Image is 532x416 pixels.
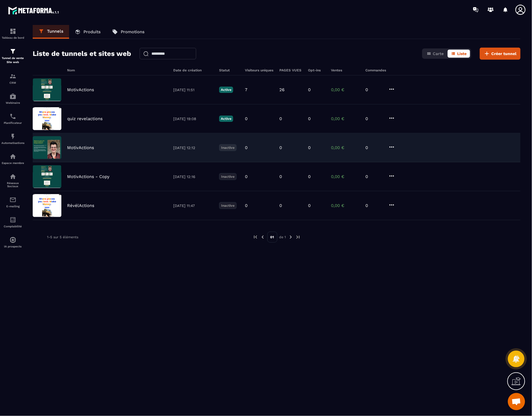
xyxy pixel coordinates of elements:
p: 0 [279,203,282,208]
img: next [288,235,293,240]
p: [DATE] 11:47 [173,204,213,208]
img: image [33,194,61,217]
img: social-network [9,173,16,180]
img: next [295,235,301,240]
h6: Commandes [365,68,386,72]
a: automationsautomationsAutomatisations [1,129,24,149]
p: Tunnel de vente Site web [1,56,24,64]
p: 0 [245,174,248,179]
p: IA prospects [1,245,24,248]
a: formationformationTableau de bord [1,24,24,44]
p: 0 [365,145,383,150]
p: Automatisations [1,141,24,144]
p: 0 [245,203,248,208]
img: formation [9,73,16,80]
img: scheduler [9,113,16,120]
button: Créer tunnel [480,48,521,60]
p: 1-5 sur 5 éléments [47,235,78,239]
img: formation [9,48,16,55]
a: social-networksocial-networkRéseaux Sociaux [1,169,24,192]
p: 0 [308,174,311,179]
p: Produits [83,29,101,34]
p: 0 [308,145,311,150]
p: quiz revelactions [67,116,103,121]
p: 0,00 € [331,145,360,150]
p: Active [219,116,233,122]
p: 0 [245,116,248,121]
h6: Visiteurs uniques [245,68,274,72]
p: RévélActions [67,203,94,208]
h6: Date de création [173,68,213,72]
img: image [33,78,61,101]
p: Promotions [121,29,145,34]
span: Liste [457,51,467,56]
p: 0 [365,116,383,121]
p: Inactive [219,144,237,151]
h6: Ventes [331,68,360,72]
span: Carte [433,51,444,56]
a: formationformationCRM [1,69,24,89]
p: 0 [308,116,311,121]
p: E-mailing [1,205,24,208]
a: emailemailE-mailing [1,192,24,212]
p: 0,00 € [331,87,360,92]
img: image [33,165,61,188]
img: image [33,107,61,130]
h6: Nom [67,68,167,72]
p: [DATE] 11:51 [173,88,213,92]
p: Tunnels [47,29,63,34]
span: Créer tunnel [492,51,517,56]
p: 7 [245,87,247,92]
button: Carte [423,50,447,58]
img: automations [9,153,16,160]
p: 0 [308,203,311,208]
p: Planificateur [1,121,24,124]
a: accountantaccountantComptabilité [1,212,24,232]
button: Liste [448,50,470,58]
a: schedulerschedulerPlanificateur [1,109,24,129]
p: Espace membre [1,161,24,165]
p: Inactive [219,173,237,180]
p: 0 [365,174,383,179]
p: 0 [279,174,282,179]
p: MotivActions [67,87,94,92]
a: Produits [69,25,106,39]
p: [DATE] 12:16 [173,175,213,179]
p: Tableau de bord [1,36,24,39]
img: logo [8,5,60,15]
img: image [33,136,61,159]
p: 0 [279,145,282,150]
h6: PAGES VUES [279,68,302,72]
p: 0,00 € [331,174,360,179]
p: CRM [1,81,24,84]
p: 0 [365,87,383,92]
p: 01 [267,232,277,243]
h6: Opt-ins [308,68,325,72]
p: 0 [279,116,282,121]
img: accountant [9,216,16,223]
a: automationsautomationsEspace membre [1,149,24,169]
h6: Statut [219,68,239,72]
img: email [9,196,16,203]
img: formation [9,28,16,35]
a: automationsautomationsWebinaire [1,89,24,109]
p: 0,00 € [331,116,360,121]
a: formationformationTunnel de vente Site web [1,44,24,69]
p: 0 [365,203,383,208]
img: prev [260,235,265,240]
p: MotivActions - Copy [67,174,110,179]
p: Comptabilité [1,225,24,228]
img: prev [253,235,258,240]
a: Promotions [106,25,150,39]
p: Active [219,87,233,93]
p: Webinaire [1,101,24,104]
p: [DATE] 12:12 [173,146,213,150]
div: Ouvrir le chat [508,393,525,410]
p: MotivActions [67,145,94,150]
p: 0,00 € [331,203,360,208]
p: de 1 [279,235,286,239]
p: Réseaux Sociaux [1,181,24,188]
p: 26 [279,87,284,92]
img: automations [9,133,16,140]
img: automations [9,93,16,100]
